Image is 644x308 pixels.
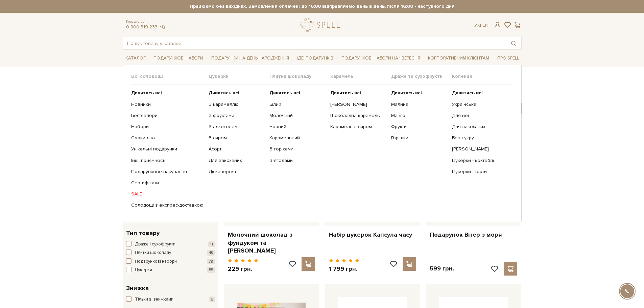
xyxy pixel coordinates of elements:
[452,73,513,79] span: Колекції
[339,52,423,64] a: Подарункові набори на 1 Вересня
[269,73,330,79] span: Плитки шоколаду
[452,90,508,96] a: Дивитись всі
[452,169,508,175] a: Цукерки - торти
[228,265,259,273] p: 229 грн.
[126,258,215,265] button: Подарункові набори 79
[126,250,215,256] button: Плитки шоколаду 48
[452,90,483,96] b: Дивитись всі
[123,53,148,64] a: Каталог
[209,101,264,108] a: З карамеллю
[131,169,204,175] a: Подарункове пакування
[452,113,508,119] a: Для неї
[131,90,162,96] b: Дивитись всі
[480,22,481,28] span: |
[207,250,215,256] span: 48
[123,3,522,9] strong: Працюємо без вихідних. Замовлення оплачені до 16:00 відправляємо день в день, після 16:00 - насту...
[135,250,171,256] span: Плитки шоколаду
[131,90,204,96] a: Дивитись всі
[330,73,391,79] span: Карамель
[269,90,300,96] b: Дивитись всі
[135,267,152,274] span: Цукерки
[391,90,422,96] b: Дивитись всі
[269,135,325,141] a: Карамельний
[126,267,215,274] button: Цукерки 55
[269,113,325,119] a: Молочний
[329,265,359,273] p: 1 799 грн.
[452,135,508,141] a: Без цукру
[482,22,488,28] a: En
[269,101,325,108] a: Білий
[135,258,177,265] span: Подарункові набори
[131,73,209,79] span: Всі солодощі
[294,53,336,64] a: Ідеї подарунків
[452,158,508,164] a: Цукерки - коктейлі
[131,135,204,141] a: Смаки літа
[135,296,173,303] span: Тільки зі знижками
[452,124,508,130] a: Для закоханих
[135,241,175,248] span: Драже і сухофрукти
[209,113,264,119] a: З фруктами
[131,180,204,186] a: Сертифікати
[391,101,447,108] a: Малина
[131,191,204,197] a: SALE
[391,124,447,130] a: Фрукти
[126,241,215,248] button: Драже і сухофрукти 11
[269,158,325,164] a: З ягодами
[430,265,454,273] p: 599 грн.
[209,124,264,130] a: З алкоголем
[391,113,447,119] a: Манго
[209,146,264,152] a: Асорті
[207,259,215,264] span: 79
[131,202,204,208] a: Солодощі з експрес-доставкою
[228,231,315,255] a: Молочний шоколад з фундуком та [PERSON_NAME]
[391,73,452,79] span: Драже та сухофрукти
[430,231,517,239] a: Подарунок Вітер з моря
[209,90,239,96] b: Дивитись всі
[329,231,416,239] a: Набір цукерок Капсула часу
[269,146,325,152] a: З горіхами
[269,124,325,130] a: Чорний
[209,53,292,64] a: Подарунки на День народження
[330,101,386,108] a: [PERSON_NAME]
[330,90,361,96] b: Дивитись всі
[131,113,204,119] a: Бестселери
[495,53,522,64] a: Про Spell
[131,158,204,164] a: Інші приємності
[330,113,386,119] a: Шоколадна карамель
[474,22,488,28] div: Ук
[126,229,160,238] span: Тип товару
[209,135,264,141] a: З сиром
[126,24,158,30] a: 0 800 319 233
[131,101,204,108] a: Новинки
[391,90,447,96] a: Дивитись всі
[209,73,269,79] span: Цукерки
[506,37,521,49] button: Пошук товару у каталозі
[126,296,215,303] button: Тільки зі знижками 6
[126,284,149,293] span: Знижка
[452,146,508,152] a: [PERSON_NAME]
[209,297,215,302] span: 6
[126,20,166,24] span: Консультація:
[330,124,386,130] a: Карамель з сиром
[151,53,206,64] a: Подарункові набори
[330,90,386,96] a: Дивитись всі
[452,101,508,108] a: Українська
[131,146,204,152] a: Унікальні подарунки
[131,124,204,130] a: Набори
[209,169,264,175] a: Діскавері кіт
[207,267,215,273] span: 55
[123,37,506,49] input: Пошук товару у каталозі
[301,18,343,32] a: logo
[209,158,264,164] a: Для закоханих
[159,24,166,30] a: telegram
[208,241,215,247] span: 11
[209,90,264,96] a: Дивитись всі
[425,52,492,64] a: Корпоративним клієнтам
[269,90,325,96] a: Дивитись всі
[391,135,447,141] a: Горішки
[123,65,522,222] div: Каталог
